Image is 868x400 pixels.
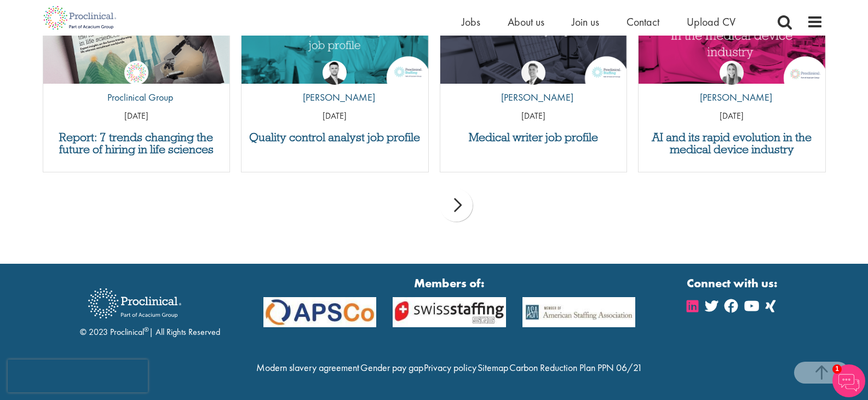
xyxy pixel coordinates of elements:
img: Hannah Burke [720,61,744,85]
img: Proclinical Group [124,61,148,85]
a: Modern slavery agreement [256,361,359,374]
a: Quality control analyst job profile [247,131,423,143]
img: Chatbot [832,364,865,397]
a: Privacy policy [424,361,476,374]
img: George Watson [521,61,545,85]
a: Sitemap [478,361,508,374]
a: Joshua Godden [PERSON_NAME] [295,61,375,110]
div: next [440,189,473,222]
p: [DATE] [440,110,627,123]
img: Joshua Godden [323,61,347,85]
img: Proclinical Recruitment [80,281,189,326]
img: APSCo [255,297,385,327]
a: Gender pay gap [360,361,423,374]
a: George Watson [PERSON_NAME] [493,61,573,110]
p: [PERSON_NAME] [295,90,375,105]
img: APSCo [514,297,644,327]
p: [DATE] [43,110,230,123]
a: Report: 7 trends changing the future of hiring in life sciences [49,131,225,155]
a: Carbon Reduction Plan PPN 06/21 [509,361,642,374]
span: 1 [832,364,842,374]
a: Jobs [462,15,480,29]
a: Medical writer job profile [446,131,622,143]
p: [PERSON_NAME] [493,90,573,105]
strong: Connect with us: [687,275,780,292]
a: Contact [626,15,659,29]
strong: Members of: [263,275,636,292]
p: [PERSON_NAME] [692,90,772,105]
p: Proclinical Group [99,90,173,105]
a: Hannah Burke [PERSON_NAME] [692,61,772,110]
p: [DATE] [639,110,825,123]
iframe: reCAPTCHA [8,360,148,392]
a: About us [508,15,544,29]
a: Join us [572,15,599,29]
a: Proclinical Group Proclinical Group [99,61,173,110]
a: Upload CV [687,15,735,29]
div: © 2023 Proclinical | All Rights Reserved [80,280,220,339]
sup: ® [144,325,149,334]
a: AI and its rapid evolution in the medical device industry [644,131,820,155]
img: APSCo [384,297,514,327]
p: [DATE] [242,110,428,123]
